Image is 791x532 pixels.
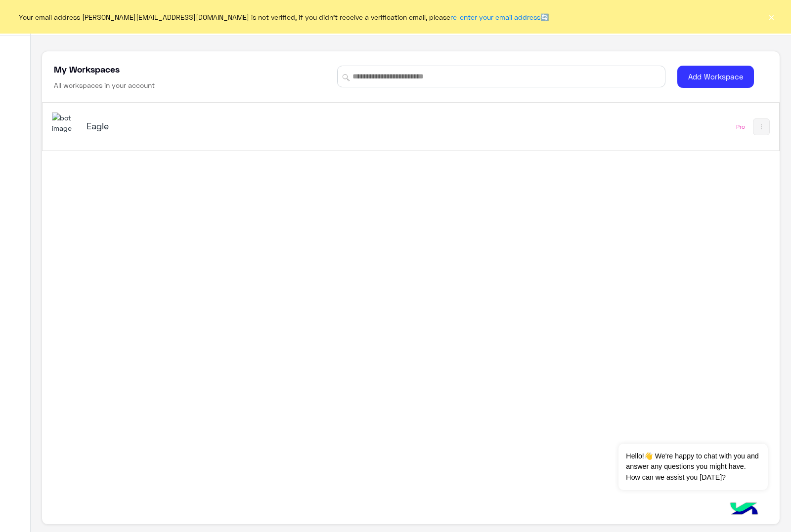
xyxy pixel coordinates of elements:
img: hulul-logo.png [727,493,761,527]
button: Add Workspace [677,66,754,88]
h5: Eagle [87,120,345,132]
span: Your email address [PERSON_NAME][EMAIL_ADDRESS][DOMAIN_NAME] is not verified, if you didn't recei... [19,12,549,22]
span: Hello!👋 We're happy to chat with you and answer any questions you might have. How can we assist y... [618,444,767,490]
h5: My Workspaces [54,63,120,75]
img: 713415422032625 [52,113,79,134]
h6: All workspaces in your account [54,80,155,90]
a: re-enter your email address [450,13,540,21]
button: × [766,12,776,22]
div: Pro [736,123,745,131]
